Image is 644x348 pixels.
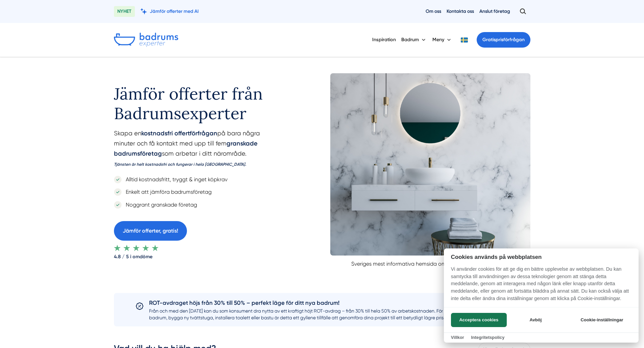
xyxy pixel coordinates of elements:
[572,313,631,327] button: Cookie-inställningar
[444,254,639,260] h2: Cookies används på webbplatsen
[451,313,507,327] button: Acceptera cookies
[509,313,563,327] button: Avböj
[451,335,464,340] a: Villkor
[444,266,639,307] p: Vi använder cookies för att ge dig en bättre upplevelse av webbplatsen. Du kan samtycka till anvä...
[471,335,504,340] a: Integritetspolicy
